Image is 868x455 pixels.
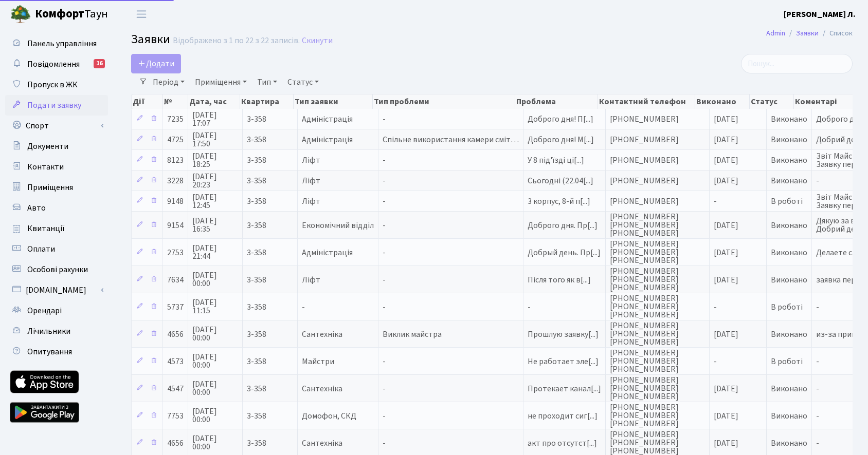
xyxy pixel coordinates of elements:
span: Повідомлення [27,59,80,70]
span: Виконано [771,113,807,125]
span: В роботі [771,196,803,207]
span: [DATE] 11:15 [192,298,238,315]
span: - [528,303,601,311]
span: 3-358 [247,221,293,230]
span: [DATE] [714,134,738,145]
span: - [383,439,519,447]
a: Подати заявку [5,95,108,116]
span: [PHONE_NUMBER] [610,115,705,123]
span: В роботі [771,356,803,367]
span: [PHONE_NUMBER] [PHONE_NUMBER] [PHONE_NUMBER] [610,267,705,292]
span: Не работает эле[...] [528,356,599,367]
a: Повідомлення16 [5,54,108,74]
a: Оплати [5,239,108,259]
span: Виконано [771,438,807,449]
b: [PERSON_NAME] Л. [784,9,856,20]
span: В роботі [771,301,803,313]
span: [PHONE_NUMBER] [610,136,705,144]
img: logo.png [10,4,31,25]
span: [DATE] [714,220,738,231]
span: 4725 [167,134,184,145]
span: - [383,221,519,230]
th: Контактний телефон [598,94,695,109]
span: [DATE] 17:50 [192,131,238,148]
span: Сантехніка [302,385,374,393]
span: 3-358 [247,439,293,447]
th: Виконано [695,94,750,109]
span: 7634 [167,274,184,286]
span: Ліфт [302,276,374,284]
span: [DATE] 00:00 [192,353,238,369]
a: Панель управління [5,33,108,54]
a: Особові рахунки [5,259,108,280]
span: [DATE] 16:35 [192,217,238,233]
span: 3-358 [247,249,293,257]
span: 9148 [167,196,184,207]
a: Опитування [5,342,108,362]
th: № [163,94,188,109]
span: 8123 [167,155,184,166]
span: 3228 [167,175,184,186]
span: Виконано [771,329,807,340]
span: [PHONE_NUMBER] [610,177,705,185]
span: Виконано [771,410,807,422]
span: Спільне використання камери сміт… [383,136,519,144]
span: Ліфт [302,197,374,205]
span: Ліфт [302,177,374,185]
span: У 8 під'їзді ці[...] [528,155,584,166]
span: не проходит сиг[...] [528,410,598,422]
span: [DATE] [714,410,738,422]
span: [DATE] [714,383,738,394]
span: [PHONE_NUMBER] [610,197,705,205]
span: Особові рахунки [27,264,88,275]
span: Прошлую заявку[...] [528,329,599,340]
li: Список [819,28,853,39]
span: Виконано [771,274,807,286]
span: - [383,385,519,393]
th: Дії [132,94,163,109]
a: Приміщення [191,73,251,91]
span: [PHONE_NUMBER] [PHONE_NUMBER] [PHONE_NUMBER] [610,321,705,346]
span: - [383,177,519,185]
span: Добрый день. Пр[...] [528,247,601,258]
nav: breadcrumb [751,23,868,44]
span: 3-358 [247,330,293,338]
span: Приміщення [27,182,73,193]
span: Сантехніка [302,330,374,338]
a: Скинути [302,36,333,46]
span: Додати [138,58,174,69]
span: 4573 [167,356,184,367]
a: Пропуск в ЖК [5,74,108,95]
span: 3-358 [247,412,293,420]
span: [DATE] [714,175,738,186]
a: Лічильники [5,321,108,342]
a: Контакти [5,157,108,177]
span: - [714,196,717,207]
span: [PHONE_NUMBER] [PHONE_NUMBER] [PHONE_NUMBER] [610,240,705,264]
span: [DATE] [714,274,738,286]
a: Авто [5,198,108,218]
span: Виконано [771,383,807,394]
a: Додати [131,54,181,73]
span: [DATE] 20:23 [192,173,238,189]
th: Дата, час [188,94,240,109]
span: Адміністрація [302,115,374,123]
span: Виконано [771,155,807,166]
span: [PHONE_NUMBER] [PHONE_NUMBER] [PHONE_NUMBER] [610,349,705,373]
th: Квартира [240,94,293,109]
span: 4656 [167,329,184,340]
span: Виконано [771,247,807,258]
span: Домофон, СКД [302,412,374,420]
span: 3-358 [247,197,293,205]
span: Доброго дня! П[...] [528,113,593,125]
input: Пошук... [741,54,853,73]
span: Економічний відділ [302,221,374,230]
span: [DATE] 21:44 [192,244,238,260]
span: 7753 [167,410,184,422]
span: Опитування [27,346,72,357]
span: [DATE] [714,438,738,449]
a: Приміщення [5,177,108,198]
span: 5737 [167,301,184,313]
a: Документи [5,136,108,157]
span: [PHONE_NUMBER] [PHONE_NUMBER] [PHONE_NUMBER] [610,376,705,401]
